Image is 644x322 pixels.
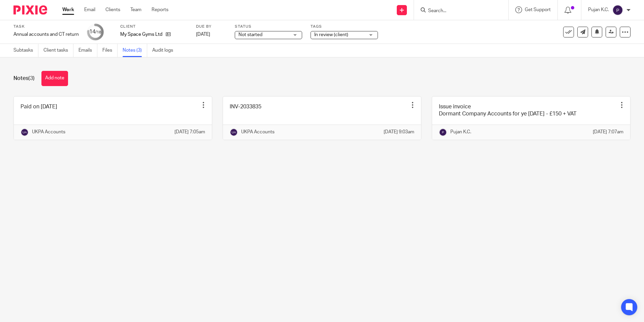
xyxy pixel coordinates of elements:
a: Notes (3) [123,44,147,57]
img: svg%3E [612,5,623,16]
span: Get Support [525,7,551,12]
span: Not started [238,32,262,37]
a: Emails [78,44,97,57]
img: svg%3E [439,128,447,136]
span: In review (client) [314,32,348,37]
label: Task [13,24,79,29]
a: Audit logs [152,44,178,57]
div: 14 [89,28,101,36]
label: Tags [311,24,378,29]
p: [DATE] 7:05am [174,129,205,135]
label: Status [235,24,302,29]
label: Due by [196,24,226,29]
a: Work [62,6,74,13]
p: Pujan K.C. [588,6,609,13]
div: Annual accounts and CT return [13,31,79,38]
label: Client [120,24,188,29]
a: Files [102,44,118,57]
p: [DATE] 9:03am [384,129,414,135]
small: /18 [95,30,101,34]
a: Team [130,6,141,13]
img: Pixie [13,5,47,15]
input: Search [427,8,488,14]
a: Client tasks [43,44,73,57]
p: My Space Gyms Ltd [120,31,162,38]
p: [DATE] 7:07am [593,129,623,135]
img: svg%3E [230,128,238,136]
h1: Notes [13,75,35,82]
a: Clients [105,6,120,13]
button: Add note [41,71,68,86]
span: (3) [28,76,35,81]
a: Email [84,6,95,13]
p: UKPA Accounts [32,129,65,135]
a: Reports [152,6,168,13]
span: [DATE] [196,32,210,37]
p: UKPA Accounts [241,129,275,135]
img: svg%3E [21,128,29,136]
p: Pujan K.C. [450,129,471,135]
a: Subtasks [13,44,38,57]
